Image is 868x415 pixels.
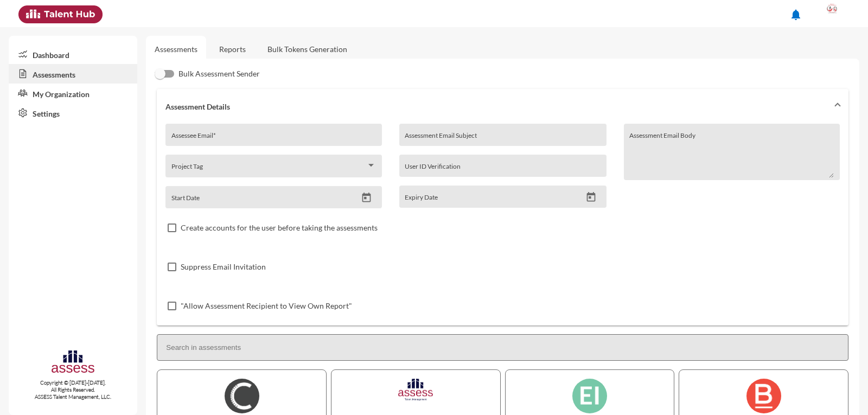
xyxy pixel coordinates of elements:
input: Search in assessments [157,334,848,361]
a: Dashboard [9,44,137,64]
img: assesscompany-logo.png [50,349,95,377]
span: Create accounts for the user before taking the assessments [181,221,378,234]
button: Open calendar [582,191,601,203]
mat-icon: notifications [789,8,802,21]
a: My Organization [9,84,137,103]
a: Reports [210,36,254,62]
a: Settings [9,103,137,123]
span: Bulk Assessment Sender [178,67,260,80]
mat-panel-title: Assessment Details [165,102,827,111]
button: Open calendar [357,192,376,203]
mat-expansion-panel-header: Assessment Details [157,89,848,124]
a: Assessments [9,64,137,84]
a: Bulk Tokens Generation [259,36,356,62]
a: Assessments [155,44,197,54]
p: Copyright © [DATE]-[DATE]. All Rights Reserved. ASSESS Talent Management, LLC. [9,379,137,400]
span: Suppress Email Invitation [181,260,266,273]
div: Assessment Details [157,124,848,325]
span: "Allow Assessment Recipient to View Own Report" [181,299,352,312]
